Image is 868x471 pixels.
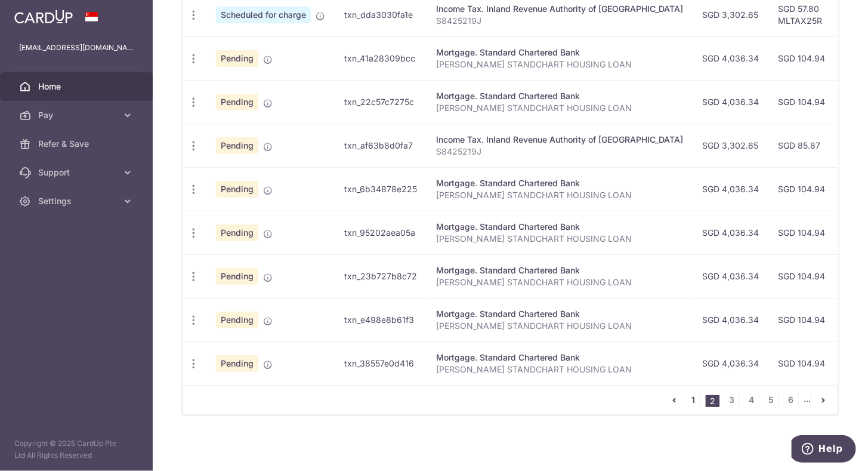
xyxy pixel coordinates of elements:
div: Mortgage. Standard Chartered Bank [436,264,683,276]
a: 1 [686,393,700,407]
td: SGD 4,036.34 [693,341,768,385]
span: Pending [216,50,258,67]
p: [PERSON_NAME] STANDCHART HOUSING LOAN [436,59,683,70]
td: SGD 104.94 [768,298,846,341]
div: Mortgage. Standard Chartered Bank [436,177,683,189]
td: txn_6b34878e225 [335,167,427,211]
span: Pay [38,109,117,121]
td: SGD 4,036.34 [693,211,768,254]
td: SGD 104.94 [768,80,846,124]
td: txn_22c57c7275c [335,80,427,124]
td: SGD 4,036.34 [693,298,768,341]
p: [PERSON_NAME] STANDCHART HOUSING LOAN [436,276,683,288]
p: [PERSON_NAME] STANDCHART HOUSING LOAN [436,189,683,201]
span: Home [38,81,117,93]
span: Pending [216,181,258,198]
td: txn_38557e0d416 [335,341,427,385]
div: Mortgage. Standard Chartered Bank [436,221,683,233]
div: Mortgage. Standard Chartered Bank [436,308,683,320]
li: 2 [706,395,720,407]
img: CardUp [14,10,73,24]
iframe: Opens a widget where you can find more information [792,435,856,465]
td: txn_23b727b8c72 [335,254,427,298]
div: Mortgage. Standard Chartered Bank [436,352,683,364]
td: SGD 104.94 [768,254,846,298]
td: SGD 104.94 [768,341,846,385]
td: SGD 104.94 [768,167,846,211]
a: 3 [725,393,739,407]
span: Pending [216,137,258,154]
p: [EMAIL_ADDRESS][DOMAIN_NAME] [19,42,134,54]
p: [PERSON_NAME] STANDCHART HOUSING LOAN [436,320,683,332]
p: [PERSON_NAME] STANDCHART HOUSING LOAN [436,233,683,245]
td: SGD 4,036.34 [693,36,768,80]
p: [PERSON_NAME] STANDCHART HOUSING LOAN [436,102,683,114]
td: SGD 4,036.34 [693,80,768,124]
td: SGD 104.94 [768,211,846,254]
span: Pending [216,94,258,110]
span: Support [38,167,117,178]
div: Mortgage. Standard Chartered Bank [436,47,683,59]
a: 5 [764,393,779,407]
td: SGD 85.87 [768,124,846,167]
span: Pending [216,224,258,241]
p: [PERSON_NAME] STANDCHART HOUSING LOAN [436,364,683,375]
a: 4 [745,393,759,407]
p: S8425219J [436,146,683,158]
span: Scheduled for charge [216,7,311,23]
td: SGD 104.94 [768,36,846,80]
td: txn_e498e8b61f3 [335,298,427,341]
div: Income Tax. Inland Revenue Authority of [GEOGRAPHIC_DATA] [436,134,683,146]
span: Settings [38,195,117,207]
span: Refer & Save [38,138,117,150]
nav: pager [667,386,838,414]
td: SGD 4,036.34 [693,167,768,211]
a: 6 [784,393,798,407]
div: Income Tax. Inland Revenue Authority of [GEOGRAPHIC_DATA] [436,3,683,15]
td: SGD 4,036.34 [693,254,768,298]
td: txn_41a28309bcc [335,36,427,80]
p: S8425219J [436,15,683,27]
li: ... [804,393,811,407]
span: Pending [216,268,258,285]
span: Pending [216,312,258,328]
span: Pending [216,355,258,372]
td: SGD 3,302.65 [693,124,768,167]
td: txn_af63b8d0fa7 [335,124,427,167]
td: txn_95202aea05a [335,211,427,254]
div: Mortgage. Standard Chartered Bank [436,90,683,102]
